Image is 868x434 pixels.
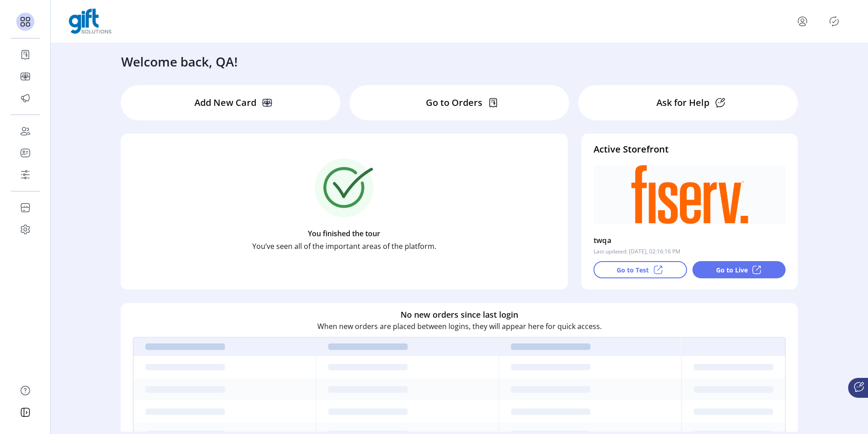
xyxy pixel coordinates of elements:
[827,14,841,29] button: Publisher Panel
[795,14,810,29] button: menu
[252,241,436,252] p: You’ve seen all of the important areas of the platform.
[194,96,256,110] p: Add New Card
[656,96,709,110] p: Ask for Help
[594,248,680,256] p: Last updated: [DATE], 02:16:16 PM
[594,233,612,248] p: twqa
[308,228,380,239] p: You finished the tour
[317,321,602,332] p: When new orders are placed between logins, they will appear here for quick access.
[401,309,518,321] h6: No new orders since last login
[426,96,482,110] p: Go to Orders
[594,143,786,156] h4: Active Storefront
[121,52,238,71] h3: Welcome back, QA!
[617,265,649,275] p: Go to Test
[716,265,748,275] p: Go to Live
[69,9,112,34] img: logo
